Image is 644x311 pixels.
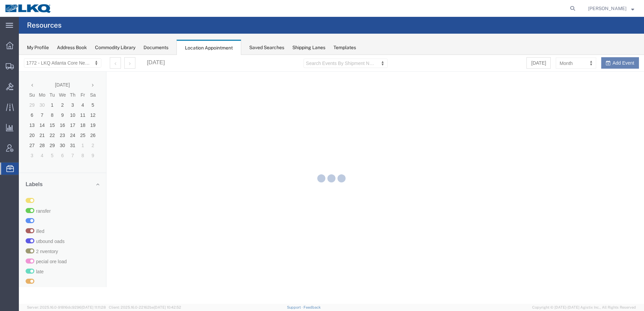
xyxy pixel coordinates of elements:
[143,44,168,51] div: Documents
[82,305,106,309] span: [DATE] 11:11:28
[333,44,356,51] div: Templates
[154,305,181,309] span: [DATE] 10:42:52
[27,17,62,34] h4: Resources
[27,44,49,51] div: My Profile
[303,305,321,309] a: Feedback
[109,305,181,309] span: Client: 2025.16.0-22162be
[57,44,87,51] div: Address Book
[588,5,626,12] span: Brian Schmidt
[249,44,284,51] div: Saved Searches
[95,44,135,51] div: Commodity Library
[287,305,304,309] a: Support
[588,4,635,12] button: [PERSON_NAME]
[292,44,325,51] div: Shipping Lanes
[5,3,52,13] img: logo
[532,305,636,310] span: Copyright © [DATE]-[DATE] Agistix Inc., All Rights Reserved
[27,305,106,309] span: Server: 2025.16.0-91816dc9296
[176,40,241,55] div: Location Appointment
